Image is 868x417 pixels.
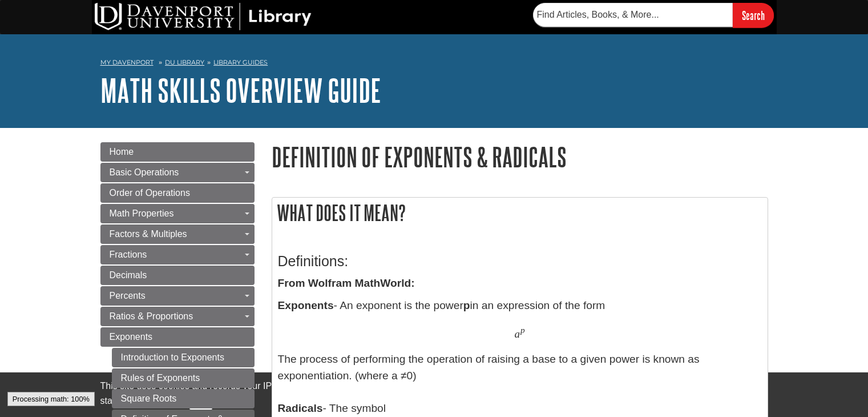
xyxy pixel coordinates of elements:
[100,55,768,73] nav: breadcrumb
[100,58,154,67] a: My Davenport
[95,3,312,30] img: DU Library
[100,224,255,244] a: Factors & Multiples
[213,58,268,66] a: Library Guides
[112,389,255,408] a: Square Roots
[165,58,204,66] a: DU Library
[100,266,255,285] a: Decimals
[100,245,255,264] a: Fractions
[520,325,525,335] span: p
[100,286,255,306] a: Percents
[7,392,95,406] div: Processing math: 100%
[110,332,153,342] span: Exponents
[533,3,733,27] input: Find Articles, Books, & More...
[110,147,134,157] span: Home
[278,253,762,270] h3: Definitions:
[110,311,193,321] span: Ratios & Proportions
[110,270,147,280] span: Decimals
[100,73,381,108] a: Math Skills Overview Guide
[112,368,255,388] a: Rules of Exponents
[272,198,768,228] h2: What does it mean?
[278,277,415,289] strong: From Wolfram MathWorld:
[112,348,255,367] a: Introduction to Exponents
[533,3,774,27] form: Searches DU Library's articles, books, and more
[100,163,255,182] a: Basic Operations
[272,142,768,171] h1: Definition of Exponents & Radicals
[110,291,146,300] span: Percents
[100,307,255,326] a: Ratios & Proportions
[463,299,470,311] b: p
[100,183,255,203] a: Order of Operations
[110,229,187,239] span: Factors & Multiples
[733,3,774,27] input: Search
[110,250,147,259] span: Fractions
[278,299,334,311] b: Exponents
[100,142,255,162] a: Home
[110,188,190,198] span: Order of Operations
[514,327,520,340] span: a
[100,204,255,223] a: Math Properties
[110,209,174,218] span: Math Properties
[278,402,323,414] b: Radicals
[110,167,179,177] span: Basic Operations
[100,327,255,347] a: Exponents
